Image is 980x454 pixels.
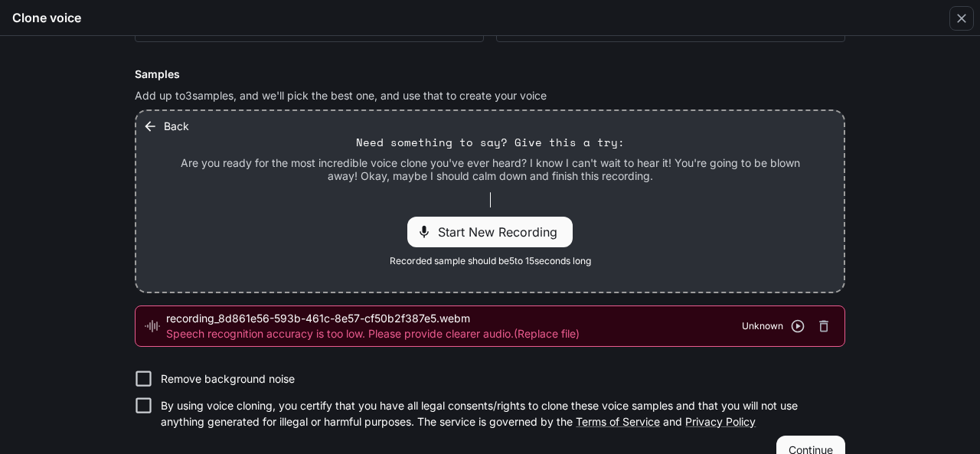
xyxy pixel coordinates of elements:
[742,318,783,334] span: Unknown
[161,371,295,387] p: Remove background noise
[356,135,625,150] p: Need something to say? Give this a try:
[685,415,756,428] a: Privacy Policy
[576,415,660,428] a: Terms of Service
[135,67,845,82] h6: Samples
[161,398,833,429] p: By using voice cloning, you certify that you have all legal consents/rights to clone these voice ...
[139,111,195,142] button: Back
[166,326,742,341] p: Speech recognition accuracy is too low. Please provide clearer audio. (Replace file)
[135,88,845,103] p: Add up to 3 samples, and we'll pick the best one, and use that to create your voice
[438,223,567,241] span: Start New Recording
[166,311,742,326] span: recording_8d861e56-593b-461c-8e57-cf50b2f387e5.webm
[12,9,81,26] h5: Clone voice
[173,156,807,183] p: Are you ready for the most incredible voice clone you've ever heard? I know I can't wait to hear ...
[390,253,591,269] span: Recorded sample should be 5 to 15 seconds long
[407,217,573,247] div: Start New Recording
